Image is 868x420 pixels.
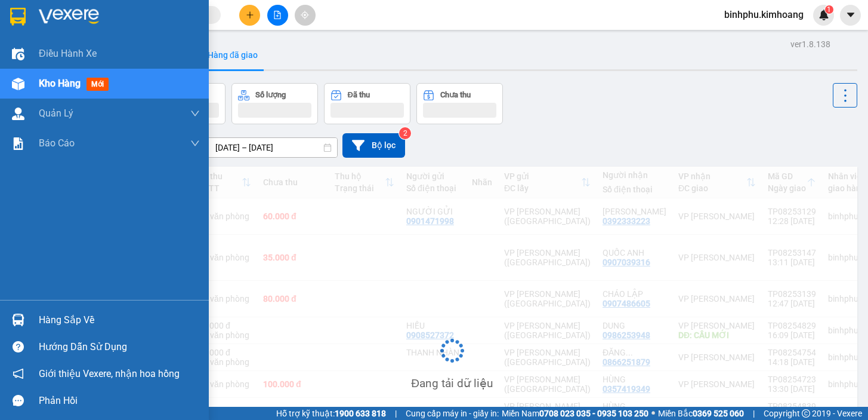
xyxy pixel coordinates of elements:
[348,91,370,99] div: Đã thu
[87,78,109,91] span: mới
[246,11,254,19] span: plus
[231,83,318,124] button: Số lượng
[845,10,856,20] span: caret-down
[207,138,337,157] input: Select a date range.
[39,366,180,381] span: Giới thiệu Vexere, nhận hoa hồng
[190,139,200,148] span: down
[790,38,830,51] div: ver 1.8.138
[440,91,471,99] div: Chưa thu
[276,407,386,420] span: Hỗ trợ kỹ thuật:
[335,409,386,418] strong: 1900 633 818
[39,78,81,89] span: Kho hàng
[12,48,24,60] img: warehouse-icon
[693,409,744,418] strong: 0369 525 060
[802,409,810,418] span: copyright
[12,108,24,120] img: warehouse-icon
[13,368,24,379] span: notification
[825,5,833,14] sup: 1
[295,5,316,26] button: aim
[411,375,493,393] div: Đang tải dữ liệu
[651,411,655,416] span: ⚪️
[239,5,260,26] button: plus
[395,407,397,420] span: |
[399,127,411,139] sup: 2
[190,109,200,118] span: down
[198,41,267,69] button: Hàng đã giao
[324,83,410,124] button: Đã thu
[39,136,75,151] span: Báo cáo
[539,409,648,418] strong: 0708 023 035 - 0935 103 250
[406,407,499,420] span: Cung cấp máy in - giấy in:
[39,106,73,121] span: Quản Lý
[12,137,24,150] img: solution-icon
[416,83,503,124] button: Chưa thu
[255,91,286,99] div: Số lượng
[342,133,405,158] button: Bộ lọc
[502,407,648,420] span: Miền Nam
[715,7,813,22] span: binhphu.kimhoang
[39,338,200,356] div: Hướng dẫn sử dụng
[13,395,24,406] span: message
[273,11,282,19] span: file-add
[39,46,97,61] span: Điều hành xe
[39,311,200,329] div: Hàng sắp về
[39,392,200,410] div: Phản hồi
[13,341,24,352] span: question-circle
[12,78,24,90] img: warehouse-icon
[267,5,288,26] button: file-add
[301,11,309,19] span: aim
[818,10,829,20] img: icon-new-feature
[753,407,755,420] span: |
[827,5,831,14] span: 1
[840,5,861,26] button: caret-down
[10,8,26,26] img: logo-vxr
[12,314,24,326] img: warehouse-icon
[658,407,744,420] span: Miền Bắc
